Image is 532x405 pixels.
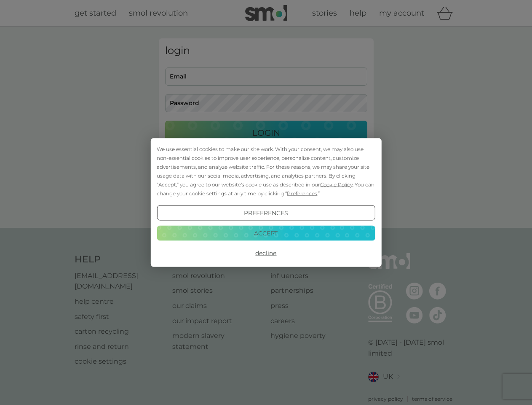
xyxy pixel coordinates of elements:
[157,205,375,221] button: Preferences
[157,246,375,261] button: Decline
[157,145,375,198] div: We use essential cookies to make our site work. With your consent, we may also use non-essential ...
[157,225,375,240] button: Accept
[287,190,317,197] span: Preferences
[320,181,353,188] span: Cookie Policy
[150,138,381,267] div: Cookie Consent Prompt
